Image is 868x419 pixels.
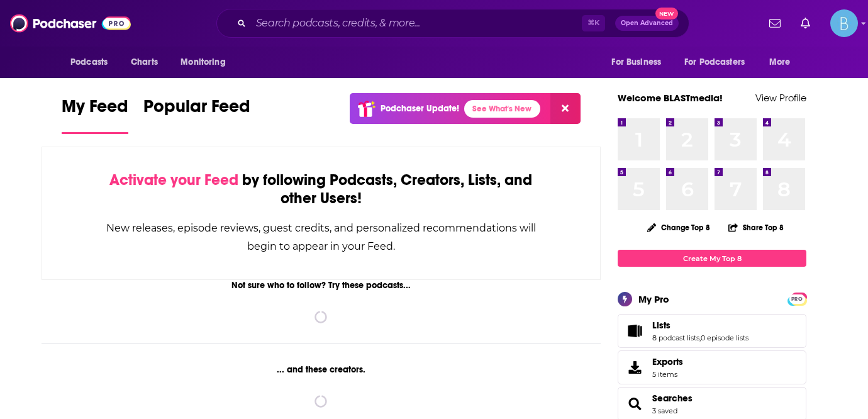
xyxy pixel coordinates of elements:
span: More [769,53,791,71]
a: View Profile [755,92,806,104]
a: Create My Top 8 [618,250,806,267]
span: Charts [131,53,158,71]
button: open menu [603,50,677,74]
a: Show notifications dropdown [764,13,786,34]
span: PRO [789,294,804,304]
div: New releases, episode reviews, guest credits, and personalized recommendations will begin to appe... [105,219,537,255]
button: Change Top 8 [640,220,718,235]
a: Welcome BLASTmedia! [618,92,723,104]
div: My Pro [638,293,669,305]
span: For Podcasters [684,53,745,71]
span: Podcasts [70,53,108,71]
button: Show profile menu [830,9,858,37]
span: 5 items [652,370,683,379]
a: 0 episode lists [701,333,748,342]
span: Monitoring [181,53,225,71]
div: by following Podcasts, Creators, Lists, and other Users! [105,171,537,208]
span: Exports [652,356,683,367]
button: Share Top 8 [728,215,784,240]
a: Charts [123,50,165,74]
span: New [655,8,678,20]
button: open menu [62,50,124,74]
div: Search podcasts, credits, & more... [216,9,689,38]
a: See What's New [464,100,540,118]
span: ⌘ K [582,15,605,31]
a: 3 saved [652,406,677,415]
a: Searches [652,393,693,404]
a: Show notifications dropdown [796,13,815,34]
span: Lists [618,314,806,348]
a: My Feed [62,96,128,134]
div: ... and these creators. [42,364,601,375]
p: Podchaser Update! [381,103,459,114]
a: Exports [618,350,806,384]
button: open menu [676,50,763,74]
button: open menu [760,50,806,74]
a: Lists [652,320,748,331]
span: Lists [652,320,670,331]
span: Exports [622,359,647,376]
span: For Business [611,53,661,71]
a: 8 podcast lists [652,333,699,342]
button: Open AdvancedNew [615,16,679,31]
span: Activate your Feed [109,170,238,189]
img: Podchaser - Follow, Share and Rate Podcasts [10,11,131,35]
span: Open Advanced [621,20,673,26]
img: User Profile [830,9,858,37]
a: Searches [622,395,647,413]
span: Popular Feed [143,96,250,125]
a: PRO [789,294,804,303]
span: My Feed [62,96,128,125]
a: Popular Feed [143,96,250,134]
button: open menu [172,50,242,74]
div: Not sure who to follow? Try these podcasts... [42,280,601,291]
span: , [699,333,701,342]
span: Logged in as BLASTmedia [830,9,858,37]
a: Lists [622,322,647,340]
input: Search podcasts, credits, & more... [251,13,582,33]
